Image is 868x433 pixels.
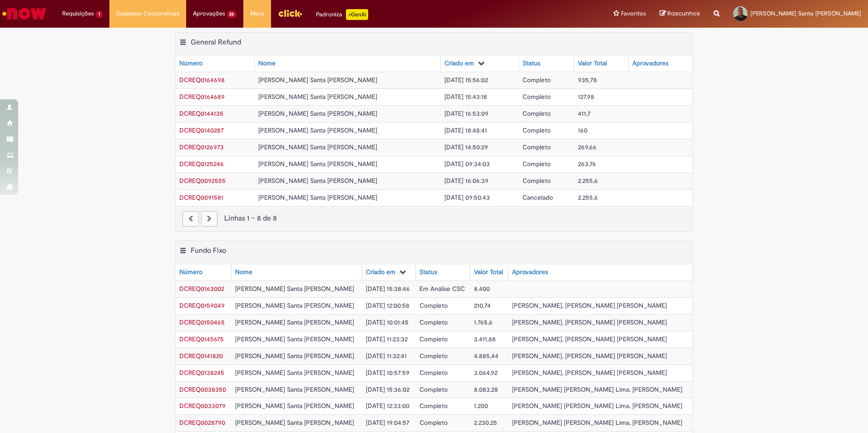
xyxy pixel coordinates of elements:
[179,418,225,427] a: Abrir Registro: DCREQ0028790
[179,402,226,410] span: DCREQ0033079
[512,385,682,394] span: [PERSON_NAME] [PERSON_NAME] Lima, [PERSON_NAME]
[660,10,700,18] a: Rascunhos
[444,160,490,168] span: [DATE] 09:34:03
[258,126,377,134] span: [PERSON_NAME] Santa [PERSON_NAME]
[667,9,700,18] span: Rascunhos
[474,285,490,293] span: 8.400
[523,177,551,185] span: Completo
[419,352,448,360] span: Completo
[62,9,94,18] span: Requisições
[366,385,409,394] span: [DATE] 15:36:02
[179,246,187,258] button: Fundo Fixo Menu de contexto
[250,9,264,18] span: More
[235,335,354,343] span: [PERSON_NAME] Santa [PERSON_NAME]
[444,143,488,151] span: [DATE] 14:50:29
[474,318,493,326] span: 1.765,6
[512,418,682,427] span: [PERSON_NAME] [PERSON_NAME] Lima, [PERSON_NAME]
[179,59,202,68] div: Número
[366,402,409,410] span: [DATE] 12:33:00
[179,109,223,118] span: DCREQ0144135
[474,335,496,343] span: 3.411,88
[179,369,224,377] span: DCREQ0138245
[258,160,377,168] span: [PERSON_NAME] Santa [PERSON_NAME]
[179,126,224,134] span: DCREQ0140287
[278,6,302,20] img: click_logo_yellow_360x200.png
[444,109,488,118] span: [DATE] 16:53:09
[523,109,551,118] span: Completo
[179,76,225,84] a: Abrir Registro: DCREQ0164698
[523,59,540,68] div: Status
[179,93,225,101] a: Abrir Registro: DCREQ0164689
[474,369,498,377] span: 3.064,92
[258,193,377,202] span: [PERSON_NAME] Santa [PERSON_NAME]
[179,268,202,277] div: Número
[750,10,861,17] span: [PERSON_NAME] Santa [PERSON_NAME]
[474,385,498,394] span: 8.083,28
[179,385,226,394] span: DCREQ0038350
[179,177,226,185] span: DCREQ0092555
[258,59,276,68] div: Nome
[235,418,354,427] span: [PERSON_NAME] Santa [PERSON_NAME]
[235,318,354,326] span: [PERSON_NAME] Santa [PERSON_NAME]
[179,160,224,168] a: Abrir Registro: DCREQ0125246
[179,335,224,343] a: Abrir Registro: DCREQ0145675
[366,335,408,343] span: [DATE] 11:23:32
[179,301,225,310] span: DCREQ0159049
[258,143,377,151] span: [PERSON_NAME] Santa [PERSON_NAME]
[258,109,377,118] span: [PERSON_NAME] Santa [PERSON_NAME]
[258,76,377,84] span: [PERSON_NAME] Santa [PERSON_NAME]
[474,402,488,410] span: 1.200
[366,285,410,293] span: [DATE] 15:38:46
[419,285,465,293] span: Em Análise CSC
[419,418,448,427] span: Completo
[419,335,448,343] span: Completo
[523,143,551,151] span: Completo
[235,301,354,310] span: [PERSON_NAME] Santa [PERSON_NAME]
[523,93,551,101] span: Completo
[512,352,667,360] span: [PERSON_NAME], [PERSON_NAME] [PERSON_NAME]
[578,193,598,202] span: 2.255,6
[578,109,591,118] span: 411,7
[179,76,225,84] span: DCREQ0164698
[179,369,224,377] a: Abrir Registro: DCREQ0138245
[512,402,682,410] span: [PERSON_NAME] [PERSON_NAME] Lima, [PERSON_NAME]
[179,193,223,202] span: DCREQ0091581
[179,335,224,343] span: DCREQ0145675
[419,318,448,326] span: Completo
[179,193,223,202] a: Abrir Registro: DCREQ0091581
[96,10,103,18] span: 1
[578,160,596,168] span: 263,76
[523,193,553,202] span: Cancelado
[191,38,241,47] h2: General Refund
[1,5,48,23] img: ServiceNow
[179,160,224,168] span: DCREQ0125246
[179,143,224,151] span: DCREQ0126973
[346,9,368,20] p: +GenAi
[235,369,354,377] span: [PERSON_NAME] Santa [PERSON_NAME]
[179,109,223,118] a: Abrir Registro: DCREQ0144135
[179,285,224,293] a: Abrir Registro: DCREQ0163002
[512,268,548,277] div: Aprovadores
[366,352,407,360] span: [DATE] 11:32:41
[512,369,667,377] span: [PERSON_NAME], [PERSON_NAME] [PERSON_NAME]
[621,9,646,18] span: Favoritos
[419,369,448,377] span: Completo
[419,385,448,394] span: Completo
[366,268,395,277] div: Criado em
[444,126,487,134] span: [DATE] 18:48:41
[419,301,448,310] span: Completo
[235,352,354,360] span: [PERSON_NAME] Santa [PERSON_NAME]
[258,93,377,101] span: [PERSON_NAME] Santa [PERSON_NAME]
[512,335,667,343] span: [PERSON_NAME], [PERSON_NAME] [PERSON_NAME]
[578,177,598,185] span: 2.255,6
[366,301,409,310] span: [DATE] 12:00:58
[444,59,474,68] div: Criado em
[235,285,354,293] span: [PERSON_NAME] Santa [PERSON_NAME]
[179,285,224,293] span: DCREQ0163002
[179,318,225,326] a: Abrir Registro: DCREQ0150465
[179,126,224,134] a: Abrir Registro: DCREQ0140287
[179,318,225,326] span: DCREQ0150465
[419,402,448,410] span: Completo
[419,268,437,277] div: Status
[444,76,488,84] span: [DATE] 15:56:02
